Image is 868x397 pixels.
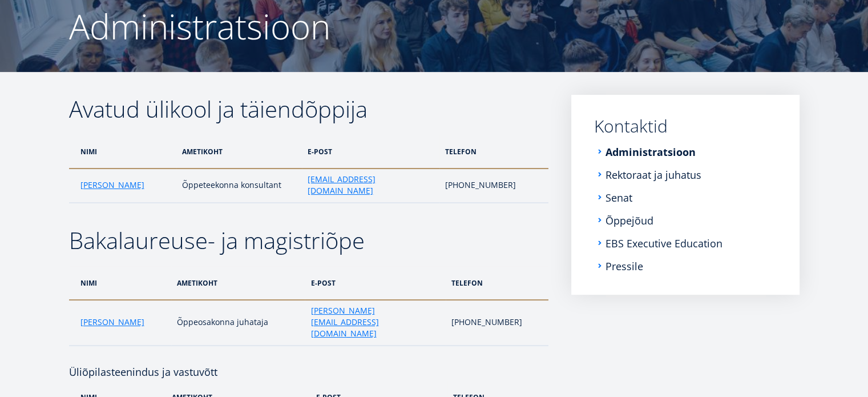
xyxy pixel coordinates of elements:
[171,266,305,300] th: ametikoht
[446,300,548,346] td: [PHONE_NUMBER]
[605,146,696,158] a: Administratsioon
[69,266,171,300] th: nimi
[176,135,302,169] th: ametikoht
[80,179,144,191] a: [PERSON_NAME]
[69,135,176,169] th: nimi
[446,266,548,300] th: telefon
[302,135,439,169] th: e-post
[69,95,548,123] h2: Avatud ülikool ja täiendõppija
[176,169,302,203] td: Õppeteekonna konsultant
[80,316,144,328] a: [PERSON_NAME]
[605,238,722,249] a: EBS Executive Education
[594,118,777,135] a: Kontaktid
[305,266,445,300] th: e-post
[439,169,548,203] td: [PHONE_NUMBER]
[439,135,548,169] th: telefon
[605,260,643,272] a: Pressile
[69,346,548,380] h4: Üliõpilasteenindus ja vastuvõtt
[605,215,653,226] a: Õppejõud
[69,3,330,50] span: Administratsioon
[69,226,548,255] h2: Bakalaureuse- ja magistriõpe
[605,192,632,203] a: Senat
[308,174,434,197] a: [EMAIL_ADDRESS][DOMAIN_NAME]
[310,305,439,339] a: [PERSON_NAME][EMAIL_ADDRESS][DOMAIN_NAME]
[605,169,701,181] a: Rektoraat ja juhatus
[171,300,305,346] td: Õppeosakonna juhataja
